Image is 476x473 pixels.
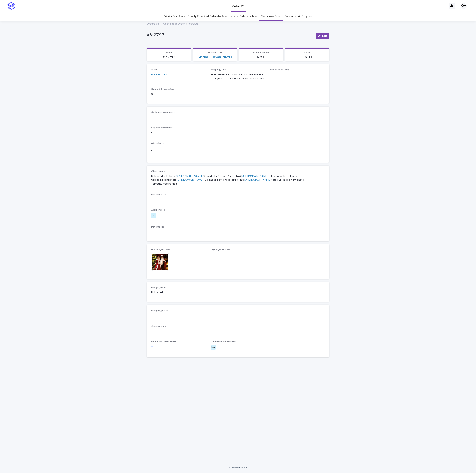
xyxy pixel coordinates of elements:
[231,12,257,21] a: Normal Orders to Take
[211,69,226,71] span: Shipping_Title
[151,325,166,327] span: changes_size
[151,111,175,113] span: Customer_comments
[151,142,165,144] span: Admin Notes
[7,2,15,10] img: stacker-logo-s-only.png
[151,88,174,90] span: Claimed X Hours Ago
[151,287,167,289] span: Design_status
[270,69,289,71] span: Since needs fixing
[149,55,189,59] p: #312797
[151,131,325,134] p: -
[261,12,281,21] a: Check Your Order
[304,51,310,54] span: Date
[211,345,216,350] div: No
[147,32,313,38] p: #312797
[151,115,325,119] p: -
[147,21,159,26] a: Orders V3
[151,209,166,211] span: Additional Pet
[151,226,164,228] span: Pet_Images
[253,51,270,54] span: Product_Variant
[151,92,206,96] p: 0
[322,35,327,37] span: Edit
[287,55,327,59] p: [DATE]
[285,12,312,21] a: Freelancers in Progress
[316,33,329,39] button: Edit
[166,51,172,54] span: Name
[198,55,232,59] a: Mr and [PERSON_NAME]
[151,329,325,333] p: -
[151,213,156,218] div: no
[211,249,230,251] span: Digital_downloads
[151,340,176,343] span: source-fast-track-order
[151,149,325,153] p: -
[229,466,247,469] a: Powered By Stacker
[244,179,271,181] a: [URL][DOMAIN_NAME]
[211,340,236,343] span: source-digital-download
[151,197,325,201] p: -
[151,127,175,129] span: Supervisor comments
[151,230,325,234] p: -
[151,249,171,251] span: Preview_customer
[164,12,185,21] a: Priority Fast Track
[151,69,157,71] span: Artist
[211,253,266,257] p: -
[151,193,166,196] span: Photo not OK
[189,22,200,26] p: #312797
[151,309,168,312] span: changes_photo
[151,174,325,186] p: Uploaded left photo: _Uploaded left photo (direct link): Notes Uploaded left photo: Uploaded righ...
[211,73,266,81] p: FREE SHIPPING - preview in 1-2 business days, after your approval delivery will take 5-10 b.d.
[461,3,467,9] div: OH
[151,73,167,77] a: MariiaBuchka
[208,51,222,54] span: Product_Title
[151,170,167,172] span: Client_Images
[188,12,227,21] a: Priority Expedited Orders to Take
[151,291,206,294] p: Uploaded
[163,21,185,26] a: Check Your Order
[177,179,203,181] a: [URL][DOMAIN_NAME]
[241,55,281,59] p: 12 x 16
[151,313,325,317] p: -
[241,175,268,177] a: [URL][DOMAIN_NAME]
[176,175,202,177] a: [URL][DOMAIN_NAME]
[270,73,325,77] p: -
